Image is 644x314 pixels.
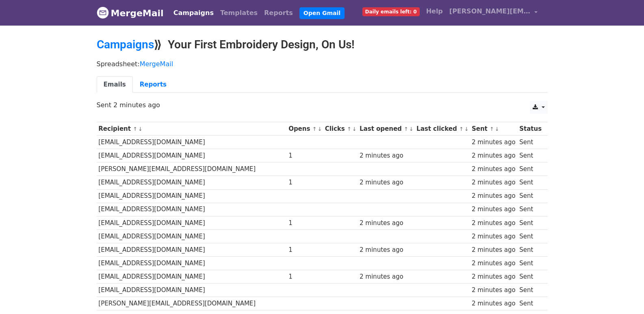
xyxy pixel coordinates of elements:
[299,7,345,19] a: Open Gmail
[360,219,412,228] div: 2 minutes ago
[97,38,548,52] h2: ⟫ Your First Embroidery Design, On Us!
[97,101,548,109] p: Sent 2 minutes ago
[446,3,541,22] a: [PERSON_NAME][EMAIL_ADDRESS][DOMAIN_NAME]
[360,272,412,282] div: 2 minutes ago
[472,299,516,308] div: 2 minutes ago
[517,189,543,203] td: Sent
[97,136,287,149] td: [EMAIL_ADDRESS][DOMAIN_NAME]
[464,126,469,132] a: ↓
[170,5,217,21] a: Campaigns
[97,176,287,189] td: [EMAIL_ADDRESS][DOMAIN_NAME]
[97,230,287,243] td: [EMAIL_ADDRESS][DOMAIN_NAME]
[472,259,516,268] div: 2 minutes ago
[517,297,543,310] td: Sent
[409,126,414,132] a: ↓
[423,3,446,19] a: Help
[517,243,543,256] td: Sent
[517,230,543,243] td: Sent
[138,126,143,132] a: ↓
[97,122,287,136] th: Recipient
[472,232,516,241] div: 2 minutes ago
[360,245,412,255] div: 2 minutes ago
[472,245,516,255] div: 2 minutes ago
[472,138,516,147] div: 2 minutes ago
[472,219,516,228] div: 2 minutes ago
[97,76,133,93] a: Emails
[517,136,543,149] td: Sent
[133,126,137,132] a: ↑
[288,178,321,187] div: 1
[97,297,287,310] td: [PERSON_NAME][EMAIL_ADDRESS][DOMAIN_NAME]
[490,126,494,132] a: ↑
[97,216,287,230] td: [EMAIL_ADDRESS][DOMAIN_NAME]
[97,203,287,216] td: [EMAIL_ADDRESS][DOMAIN_NAME]
[97,6,109,19] img: MergeMail logo
[517,216,543,230] td: Sent
[449,6,531,16] span: [PERSON_NAME][EMAIL_ADDRESS][DOMAIN_NAME]
[323,122,358,136] th: Clicks
[359,3,423,19] a: Daily emails left: 0
[261,5,296,21] a: Reports
[404,126,408,132] a: ↑
[472,178,516,187] div: 2 minutes ago
[288,272,321,282] div: 1
[472,272,516,282] div: 2 minutes ago
[97,162,287,176] td: [PERSON_NAME][EMAIL_ADDRESS][DOMAIN_NAME]
[414,122,470,136] th: Last clicked
[360,151,412,160] div: 2 minutes ago
[472,191,516,201] div: 2 minutes ago
[288,245,321,255] div: 1
[360,178,412,187] div: 2 minutes ago
[347,126,351,132] a: ↑
[97,149,287,162] td: [EMAIL_ADDRESS][DOMAIN_NAME]
[97,60,548,68] p: Spreadsheet:
[352,126,357,132] a: ↓
[459,126,464,132] a: ↑
[517,270,543,284] td: Sent
[472,205,516,214] div: 2 minutes ago
[97,284,287,297] td: [EMAIL_ADDRESS][DOMAIN_NAME]
[517,149,543,162] td: Sent
[312,126,317,132] a: ↑
[470,122,517,136] th: Sent
[358,122,414,136] th: Last opened
[133,76,173,93] a: Reports
[97,189,287,203] td: [EMAIL_ADDRESS][DOMAIN_NAME]
[288,151,321,160] div: 1
[97,243,287,256] td: [EMAIL_ADDRESS][DOMAIN_NAME]
[288,219,321,228] div: 1
[97,38,154,51] a: Campaigns
[97,257,287,270] td: [EMAIL_ADDRESS][DOMAIN_NAME]
[217,5,261,21] a: Templates
[472,286,516,295] div: 2 minutes ago
[517,203,543,216] td: Sent
[517,257,543,270] td: Sent
[97,4,164,22] a: MergeMail
[140,60,173,68] a: MergeMail
[472,165,516,174] div: 2 minutes ago
[472,151,516,160] div: 2 minutes ago
[517,284,543,297] td: Sent
[317,126,322,132] a: ↓
[97,270,287,284] td: [EMAIL_ADDRESS][DOMAIN_NAME]
[517,176,543,189] td: Sent
[495,126,499,132] a: ↓
[286,122,323,136] th: Opens
[362,7,420,16] span: Daily emails left: 0
[517,122,543,136] th: Status
[517,162,543,176] td: Sent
